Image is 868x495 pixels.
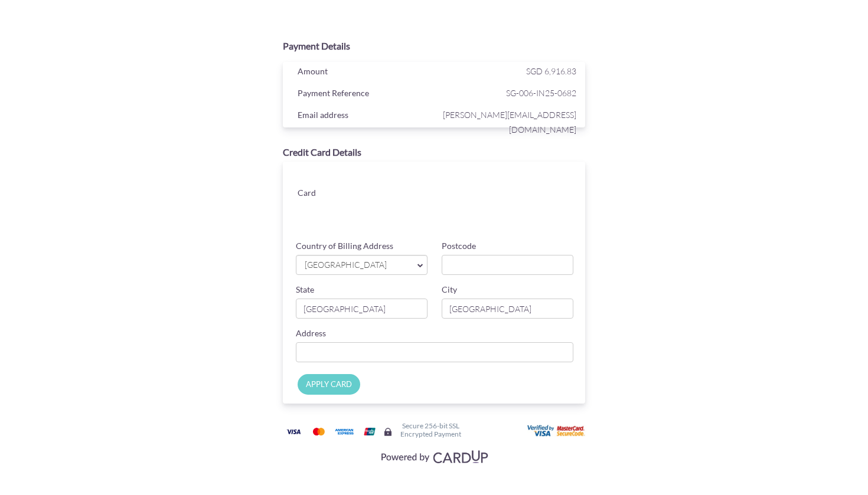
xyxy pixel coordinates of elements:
[474,199,574,221] iframe: Secure card security code input frame
[526,66,576,76] span: SGD 6,916.83
[289,107,437,125] div: Email address
[400,422,461,437] h6: Secure 256-bit SSL Encrypted Payment
[282,424,305,439] img: Visa
[296,327,326,339] label: Address
[372,173,575,195] iframe: Secure card number input frame
[437,107,576,137] span: [PERSON_NAME][EMAIL_ADDRESS][DOMAIN_NAME]
[296,255,428,275] a: [GEOGRAPHIC_DATA]
[332,424,356,439] img: American Express
[375,445,493,467] img: Visa, Mastercard
[383,427,393,437] img: Secure lock
[283,146,585,159] div: Credit Card Details
[358,424,381,439] img: Union Pay
[283,40,585,53] div: Payment Details
[304,259,408,271] span: [GEOGRAPHIC_DATA]
[307,424,331,439] img: Mastercard
[289,185,363,203] div: Card
[296,240,393,252] label: Country of Billing Address
[289,86,437,103] div: Payment Reference
[289,64,437,81] div: Amount
[296,284,314,296] label: State
[442,284,457,296] label: City
[442,240,476,252] label: Postcode
[437,86,576,100] span: SG-006-IN25-0682
[298,374,360,395] input: APPLY CARD
[372,199,472,221] iframe: Secure card expiration date input frame
[527,425,586,438] img: User card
